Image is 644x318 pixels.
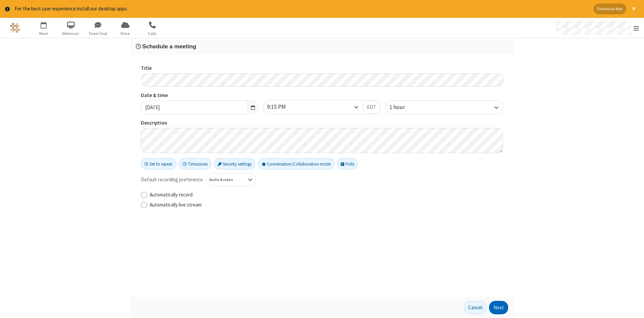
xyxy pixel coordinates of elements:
button: Logo [2,18,28,38]
div: Open menu [549,18,644,38]
button: EDT [363,100,380,114]
span: Drive [113,31,138,37]
span: Schedule a meeting [142,43,196,50]
img: QA Selenium DO NOT DELETE OR CHANGE [10,23,20,33]
button: Download App [594,4,626,14]
label: Title [141,64,503,72]
button: Cancel [464,301,487,314]
span: Team Chat [86,31,111,37]
span: Calls [140,31,165,37]
button: Polls [337,158,358,170]
button: Timezones [179,158,211,170]
div: 1 hour [389,103,416,112]
span: Meet [31,31,56,37]
button: Set to repeat [141,158,176,170]
label: Date & time [141,92,258,99]
div: 9:15 PM [267,103,297,111]
span: Default recording preference [141,176,203,184]
button: Conversation/Collaboration mode [258,158,335,170]
div: For the best user experience install our desktop apps. [15,5,589,13]
div: Audio & video [209,177,241,183]
label: Automatically live stream [150,201,503,209]
button: Close alert [629,4,639,14]
label: Automatically record [150,191,503,199]
button: Security settings [214,158,256,170]
span: Webinars [58,31,84,37]
label: Description [141,119,503,127]
button: Next [489,301,508,314]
